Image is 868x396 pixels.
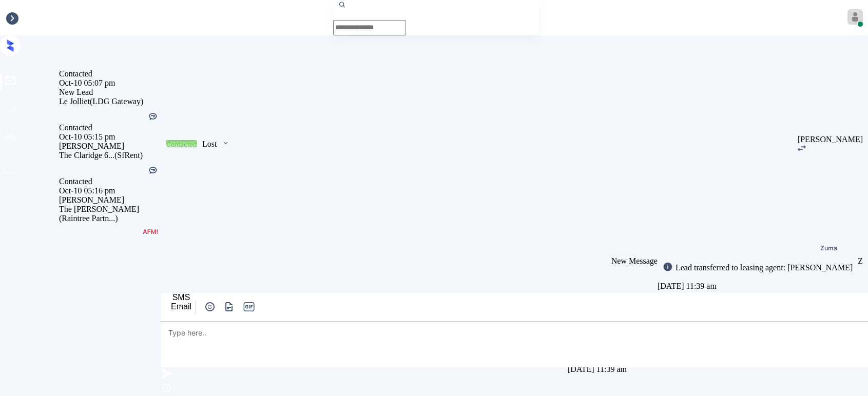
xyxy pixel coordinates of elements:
img: Kelsey was silent [148,165,158,175]
div: SMS [171,293,191,302]
div: Contacted [59,69,161,78]
img: icon-zuma [161,367,173,380]
div: [PERSON_NAME] [798,135,863,144]
div: Kelsey was silent [148,111,158,123]
img: icon-zuma [161,382,173,394]
div: Email [171,302,191,311]
div: Contacted [59,123,161,132]
span: New Message [611,256,658,265]
img: avatar [847,9,863,25]
img: icon-zuma [222,138,229,148]
div: [PERSON_NAME] [59,195,161,205]
div: The Claridge 6... (SfRent) [59,151,161,160]
div: Lost [202,140,217,149]
div: Kelsey was silent [148,165,158,177]
div: Le Jolliet (LDG Gateway) [59,97,161,106]
img: icon-zuma [798,145,806,151]
div: New Lead [59,88,161,97]
div: Z [858,256,863,266]
div: Zuma [820,245,837,251]
div: Contacted [59,177,161,186]
img: icon-zuma [663,262,673,272]
button: icon-zuma [203,301,217,313]
div: Oct-10 05:16 pm [59,186,161,195]
div: AFM not sent [143,228,158,236]
img: icon-zuma [204,301,216,313]
button: icon-zuma [222,301,237,313]
div: [PERSON_NAME] [59,142,161,151]
div: [DATE] 11:39 am [658,279,858,293]
img: AFM not sent [143,229,158,234]
img: icon-zuma [223,301,236,313]
div: Lead transferred to leasing agent: [PERSON_NAME] [673,263,853,272]
div: The [PERSON_NAME] (Raintree Partn...) [59,205,161,223]
div: Oct-10 05:15 pm [59,132,161,142]
div: Contacted [166,141,197,148]
div: Oct-10 05:07 pm [59,78,161,88]
span: profile [3,160,17,178]
img: Kelsey was silent [148,111,158,122]
div: Inbox [5,13,24,23]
